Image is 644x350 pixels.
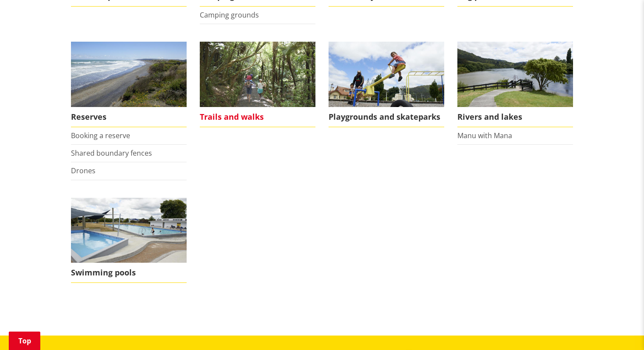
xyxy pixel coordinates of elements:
[71,131,130,140] a: Booking a reserve
[71,42,187,127] a: Port Waikato coastal reserve Reserves
[457,107,573,127] span: Rivers and lakes
[200,10,259,20] a: Camping grounds
[71,198,187,263] img: Tuakau Swimming Pool
[329,42,444,127] a: A family enjoying a playground in Ngaruawahia Playgrounds and skateparks
[71,166,96,175] a: Drones
[71,263,187,283] span: Swimming pools
[329,42,444,107] img: Playground in Ngaruawahia
[457,131,512,140] a: Manu with Mana
[457,42,573,107] img: Waikato River, Ngaruawahia
[71,198,187,283] a: Tuakau Centennial Swimming Pools Swimming pools
[329,107,444,127] span: Playgrounds and skateparks
[71,42,187,107] img: Port Waikato coastal reserve
[200,107,315,127] span: Trails and walks
[200,42,315,127] a: Bridal Veil Falls scenic walk is located near Raglan in the Waikato Trails and walks
[604,313,635,345] iframe: Messenger Launcher
[200,42,315,107] img: Bridal Veil Falls
[71,107,187,127] span: Reserves
[71,148,152,158] a: Shared boundary fences
[9,332,40,350] a: Top
[457,42,573,127] a: The Waikato River flowing through Ngaruawahia Rivers and lakes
